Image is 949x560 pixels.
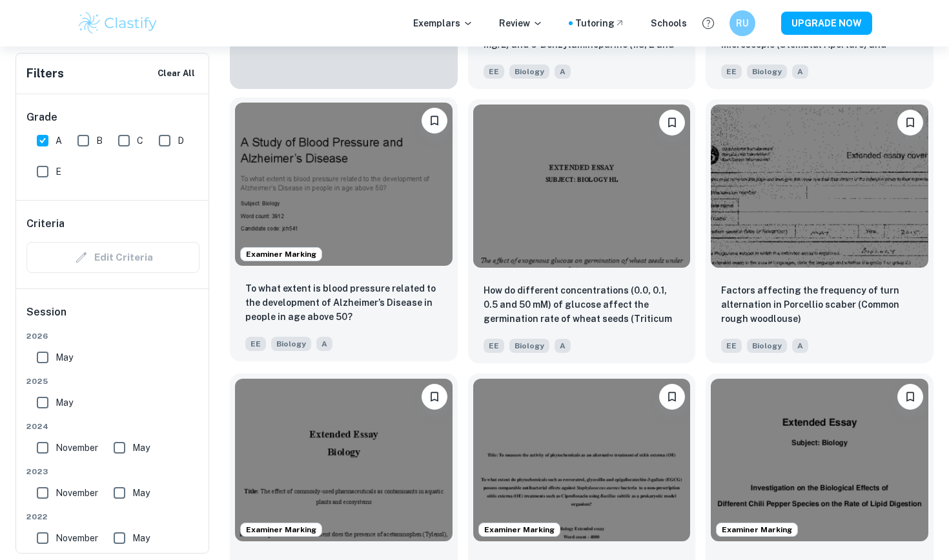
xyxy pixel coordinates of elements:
[484,283,680,327] p: How do different concentrations (0.0, 0.1, 0.5 and 50 mM) of glucose affect the germination rate ...
[781,12,872,35] button: UPGRADE NOW
[26,305,199,330] h6: Session
[747,65,787,79] span: Biology
[484,339,504,353] span: EE
[555,339,571,353] span: A
[235,379,453,541] img: Biology EE example thumbnail: To what extent does the presence of acet
[56,350,73,365] span: May
[479,524,560,535] span: Examiner Marking
[26,242,199,273] div: Criteria filters are unavailable when searching by topic
[659,384,685,410] button: Bookmark
[747,339,787,353] span: Biology
[473,105,691,267] img: Biology EE example thumbnail: How do different concentrations (0.0, 0.
[245,337,266,351] span: EE
[154,64,198,83] button: Clear All
[245,281,442,324] p: To what extent is blood pressure related to the development of Alzheimer’s Disease in people in a...
[499,16,543,30] p: Review
[897,384,923,410] button: Bookmark
[77,10,159,36] img: Clastify logo
[730,10,755,36] button: RU
[26,421,199,432] span: 2024
[235,103,453,265] img: Biology EE example thumbnail: To what extent is blood pressure related
[711,379,928,541] img: Biology EE example thumbnail: To what extent do different species of c
[735,16,750,30] h6: RU
[56,486,98,500] span: November
[26,511,199,523] span: 2022
[509,339,549,353] span: Biology
[555,65,571,79] span: A
[56,134,62,148] span: A
[792,339,808,353] span: A
[132,486,150,500] span: May
[422,108,447,134] button: Bookmark
[178,134,184,148] span: D
[56,531,98,545] span: November
[413,16,473,30] p: Exemplars
[575,16,625,30] a: Tutoring
[26,330,199,342] span: 2026
[26,216,65,232] h6: Criteria
[697,12,719,34] button: Help and Feedback
[26,110,199,125] h6: Grade
[56,165,61,179] span: E
[96,134,103,148] span: B
[792,65,808,79] span: A
[659,110,685,135] button: Bookmark
[706,99,934,363] a: BookmarkFactors affecting the frequency of turn alternation in Porcellio scaber (Common rough woo...
[468,99,696,363] a: BookmarkHow do different concentrations (0.0, 0.1, 0.5 and 50 mM) of glucose affect the germinati...
[721,283,918,326] p: Factors affecting the frequency of turn alternation in Porcellio scaber (Common rough woodlouse)
[484,65,504,79] span: EE
[56,441,98,455] span: November
[241,524,321,535] span: Examiner Marking
[132,441,150,455] span: May
[241,248,321,260] span: Examiner Marking
[230,99,458,363] a: Examiner MarkingBookmarkTo what extent is blood pressure related to the development of Alzheimer’...
[132,531,150,545] span: May
[717,524,797,535] span: Examiner Marking
[56,395,73,410] span: May
[422,384,447,410] button: Bookmark
[721,339,742,353] span: EE
[137,134,143,148] span: C
[897,110,923,135] button: Bookmark
[26,466,199,477] span: 2023
[473,379,691,541] img: Biology EE example thumbnail: To what extent do phytochemicals such as
[651,16,687,30] a: Schools
[271,337,311,351] span: Biology
[711,105,928,267] img: Biology EE example thumbnail: Factors affecting the frequency of turn
[26,375,199,387] span: 2025
[316,337,332,351] span: A
[509,65,549,79] span: Biology
[26,65,64,83] h6: Filters
[721,65,742,79] span: EE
